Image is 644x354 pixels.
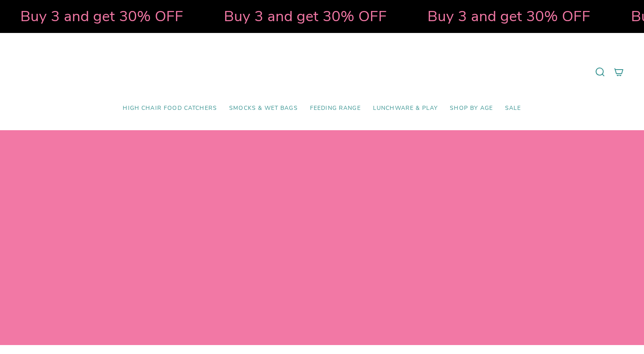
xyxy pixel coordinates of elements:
[224,6,387,26] strong: Buy 3 and get 30% OFF
[450,105,493,112] span: Shop by Age
[123,105,217,112] span: High Chair Food Catchers
[304,99,367,118] a: Feeding Range
[223,99,304,118] a: Smocks & Wet Bags
[310,105,361,112] span: Feeding Range
[444,99,499,118] a: Shop by Age
[229,105,298,112] span: Smocks & Wet Bags
[252,45,392,99] a: Mumma’s Little Helpers
[373,105,438,112] span: Lunchware & Play
[20,6,183,26] strong: Buy 3 and get 30% OFF
[117,99,223,118] a: High Chair Food Catchers
[505,105,521,112] span: SALE
[367,99,444,118] a: Lunchware & Play
[427,6,590,26] strong: Buy 3 and get 30% OFF
[499,99,527,118] a: SALE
